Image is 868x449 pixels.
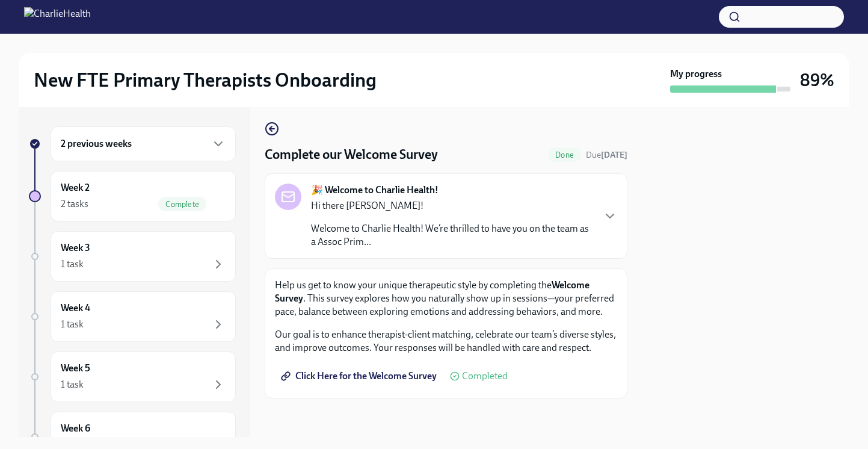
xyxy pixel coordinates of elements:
h6: Week 4 [61,302,90,315]
h2: New FTE Primary Therapists Onboarding [34,68,377,92]
p: Help us get to know your unique therapeutic style by completing the . This survey explores how yo... [275,279,617,318]
div: 1 task [61,258,84,271]
p: Hi there [PERSON_NAME]! [311,199,593,212]
a: Week 41 task [29,291,236,342]
p: Our goal is to enhance therapist-client matching, celebrate our team’s diverse styles, and improv... [275,328,617,355]
span: Completed [462,371,508,381]
img: CharlieHealth [24,7,91,26]
a: Week 22 tasksComplete [29,171,236,221]
h3: 89% [800,69,834,91]
h6: Week 5 [61,362,90,375]
a: Click Here for the Welcome Survey [275,364,445,388]
h6: Week 2 [61,181,90,194]
strong: My progress [670,67,722,81]
div: 2 tasks [61,197,88,211]
strong: 🎉 Welcome to Charlie Health! [311,184,439,197]
span: Click Here for the Welcome Survey [283,370,437,382]
a: Week 51 task [29,351,236,402]
strong: [DATE] [601,150,627,160]
div: 1 task [61,378,84,391]
h4: Complete our Welcome Survey [265,146,438,164]
h6: Week 6 [61,422,90,435]
p: Welcome to Charlie Health! We’re thrilled to have you on the team as a Assoc Prim... [311,222,593,249]
span: Due [586,150,627,160]
a: Week 31 task [29,231,236,282]
h6: Week 3 [61,241,90,255]
div: 1 task [61,318,84,331]
div: 2 previous weeks [51,126,236,161]
span: September 10th, 2025 10:00 [586,149,627,161]
span: Complete [158,200,206,209]
span: Done [548,150,581,159]
h6: 2 previous weeks [61,137,132,150]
